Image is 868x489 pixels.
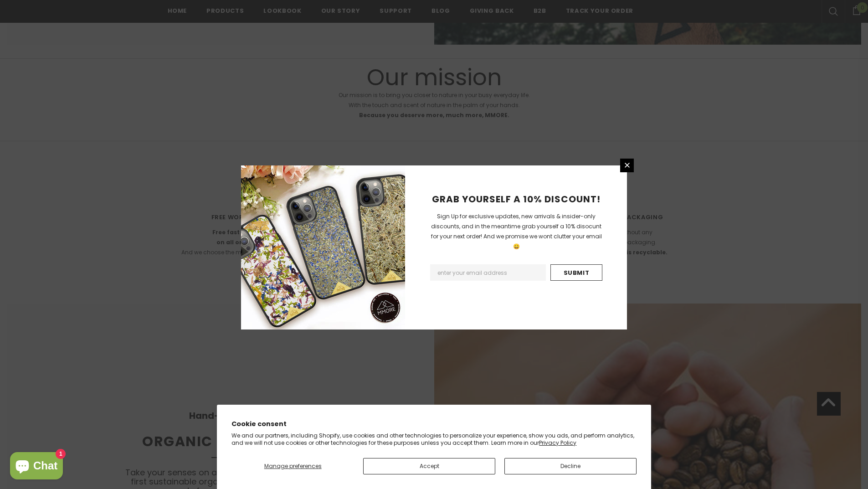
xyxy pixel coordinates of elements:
button: Accept [363,458,495,474]
button: Decline [504,458,637,474]
button: Manage preferences [231,458,354,474]
input: Email Address [430,264,546,281]
span: GRAB YOURSELF A 10% DISCOUNT! [432,193,601,206]
span: Sign Up for exclusive updates, new arrivals & insider-only discounts, and in the meantime grab yo... [431,212,602,250]
h2: Cookie consent [231,419,637,429]
p: We and our partners, including Shopify, use cookies and other technologies to personalize your ex... [231,432,637,446]
input: Submit [550,264,602,281]
a: Close [620,159,634,172]
a: Privacy Policy [539,439,576,447]
inbox-online-store-chat: Shopify online store chat [7,452,66,482]
span: Manage preferences [264,462,322,470]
